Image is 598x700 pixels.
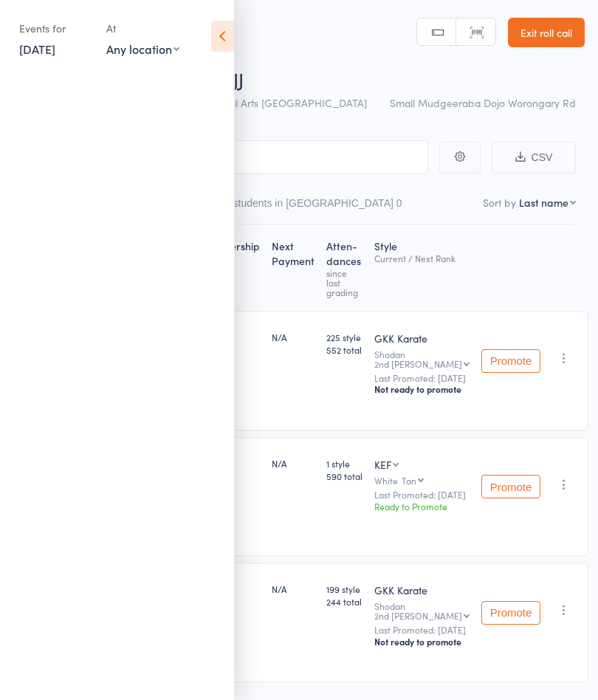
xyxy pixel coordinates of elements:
a: Exit roll call [508,18,585,47]
div: Tan [402,476,416,485]
div: N/A [272,583,315,595]
small: Last Promoted: [DATE] [374,625,470,635]
button: CSV [492,142,576,174]
span: 244 total [326,595,362,608]
div: N/A [272,457,315,470]
div: Last name [519,195,568,210]
small: Last Promoted: [DATE] [374,490,470,500]
div: Ready to Promote [374,500,470,512]
a: [DATE] [19,41,55,57]
div: Shodan [374,601,470,620]
div: KEF [374,457,391,472]
div: Style [368,231,475,304]
span: 590 total [326,470,362,482]
div: Events for [19,16,92,41]
small: Last Promoted: [DATE] [374,373,470,383]
div: At [106,16,179,41]
span: Southern Cross Martial Arts [GEOGRAPHIC_DATA] [131,95,367,110]
div: GKK Karate [374,331,470,346]
span: 1 style [326,457,362,470]
div: 0 [396,197,402,209]
button: Promote [481,475,540,498]
button: Promote [481,601,540,625]
div: White [374,476,470,485]
label: Sort by [483,195,516,210]
div: Not ready to promote [374,383,470,395]
button: Promote [481,349,540,373]
div: Current / Next Rank [374,253,470,263]
div: since last grading [326,268,362,297]
div: Next Payment [266,231,320,304]
div: Shodan [374,349,470,368]
span: 552 total [326,343,362,356]
span: 225 style [326,331,362,343]
div: GKK Karate [374,583,470,597]
div: N/A [272,331,315,343]
div: Atten­dances [320,231,368,304]
div: 2nd [PERSON_NAME] [374,359,462,368]
span: Small Mudgeeraba Dojo Worongary Rd [390,95,576,110]
span: 199 style [326,583,362,595]
div: 2nd [PERSON_NAME] [374,611,462,620]
div: Any location [106,41,179,57]
button: Other students in [GEOGRAPHIC_DATA]0 [205,190,402,224]
div: Not ready to promote [374,636,470,648]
